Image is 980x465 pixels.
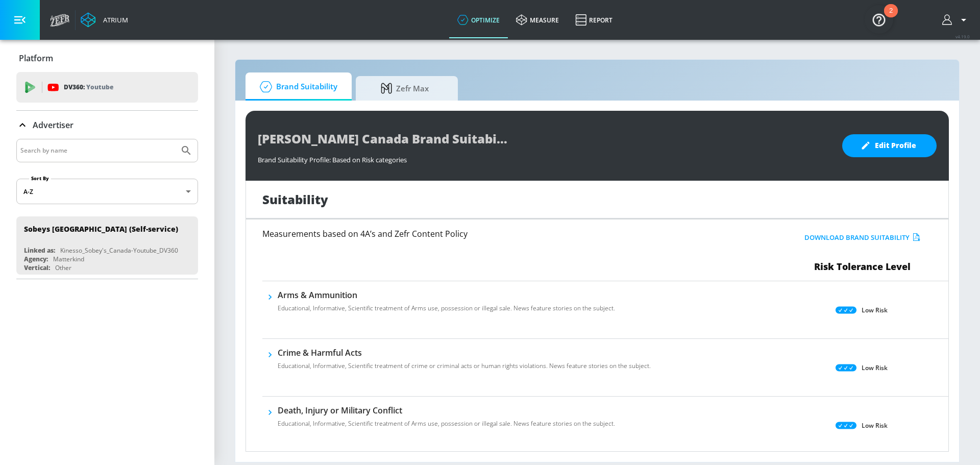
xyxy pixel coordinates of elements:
div: Agency: [24,255,48,263]
div: Sobeys [GEOGRAPHIC_DATA] (Self-service)Linked as:Kinesso_Sobey's_Canada-Youtube_DV360Agency:Matte... [16,216,198,275]
span: Zefr Max [366,76,444,101]
div: Arms & AmmunitionEducational, Informative, Scientific treatment of Arms use, possession or illega... [278,289,615,319]
h6: Measurements based on 4A’s and Zefr Content Policy [262,230,720,238]
p: Low Risk [862,362,888,373]
div: Advertiser [16,139,198,279]
span: Brand Suitability [256,75,337,99]
div: Crime & Harmful ActsEducational, Informative, Scientific treatment of crime or criminal acts or h... [278,347,651,377]
div: Matterkind [53,255,84,263]
p: Educational, Informative, Scientific treatment of crime or criminal acts or human rights violatio... [278,361,651,371]
div: DV360: Youtube [16,72,198,103]
p: Platform [19,53,53,64]
div: Brand Suitability Profile: Based on Risk categories [258,150,832,164]
p: Youtube [86,82,113,92]
p: Low Risk [862,305,888,315]
button: Edit Profile [842,134,937,157]
p: DV360: [64,82,113,93]
div: Vertical: [24,263,50,272]
h6: Death, Injury or Military Conflict [278,405,615,416]
input: Search by name [20,144,175,157]
label: Sort By [29,175,51,182]
p: Advertiser [33,119,73,131]
a: Report [567,2,621,38]
div: Advertiser [16,111,198,139]
h6: Crime & Harmful Acts [278,347,651,358]
a: Atrium [81,12,128,28]
div: Sobeys [GEOGRAPHIC_DATA] (Self-service) [24,224,178,234]
p: Educational, Informative, Scientific treatment of Arms use, possession or illegal sale. News feat... [278,419,615,428]
div: Kinesso_Sobey's_Canada-Youtube_DV360 [60,246,178,255]
div: Platform [16,44,198,72]
span: Risk Tolerance Level [814,260,911,273]
div: Atrium [99,15,128,25]
div: 2 [889,11,893,24]
nav: list of Advertiser [16,212,198,279]
div: Other [55,263,71,272]
button: Open Resource Center, 2 new notifications [865,5,893,34]
span: Edit Profile [863,139,916,152]
div: Linked as: [24,246,55,255]
button: Download Brand Suitability [802,230,923,246]
span: v 4.19.0 [955,34,970,39]
p: Educational, Informative, Scientific treatment of Arms use, possession or illegal sale. News feat... [278,304,615,313]
h6: Arms & Ammunition [278,289,615,301]
div: A-Z [16,179,198,204]
div: Death, Injury or Military ConflictEducational, Informative, Scientific treatment of Arms use, pos... [278,405,615,434]
a: measure [508,2,567,38]
h1: Suitability [262,191,328,208]
a: optimize [449,2,508,38]
p: Low Risk [862,420,888,431]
